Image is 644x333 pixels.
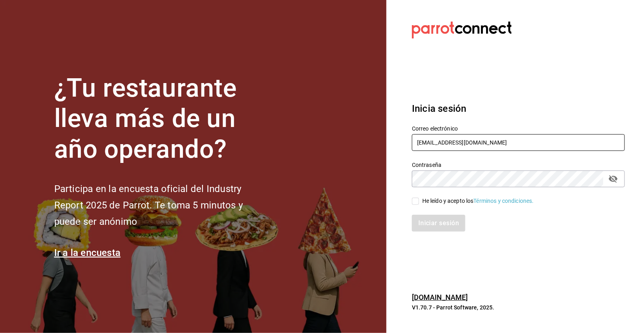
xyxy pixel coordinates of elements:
a: Ir a la encuesta [54,247,121,258]
a: [DOMAIN_NAME] [412,293,468,301]
h3: Inicia sesión [412,101,625,116]
input: Ingresa tu correo electrónico [412,134,625,151]
button: passwordField [607,172,620,186]
label: Correo electrónico [412,126,625,131]
div: He leído y acepto los [422,197,534,205]
h1: ¿Tu restaurante lleva más de un año operando? [54,73,270,165]
p: V1.70.7 - Parrot Software, 2025. [412,303,625,311]
a: Términos y condiciones. [474,198,534,204]
h2: Participa en la encuesta oficial del Industry Report 2025 de Parrot. Te toma 5 minutos y puede se... [54,181,270,230]
label: Contraseña [412,162,625,168]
